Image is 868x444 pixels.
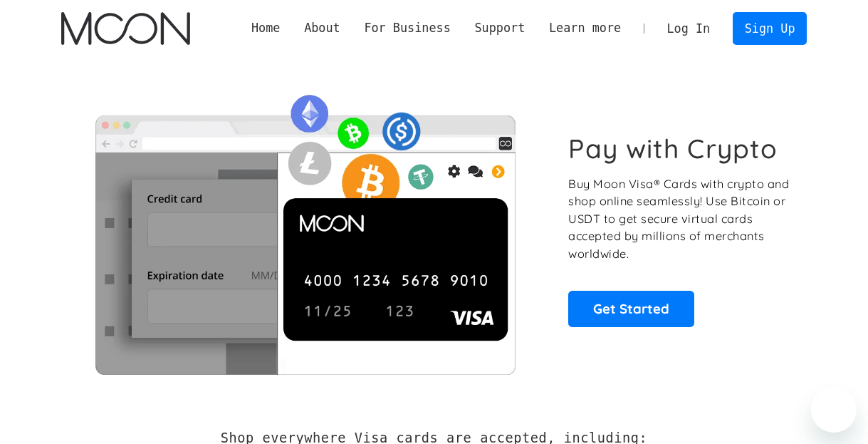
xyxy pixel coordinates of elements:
div: Learn more [549,19,621,37]
div: Support [463,19,537,37]
div: About [304,19,340,37]
h1: Pay with Crypto [568,133,778,165]
a: Home [239,19,292,37]
a: Sign Up [733,12,807,44]
p: Buy Moon Visa® Cards with crypto and shop online seamlessly! Use Bitcoin or USDT to get secure vi... [568,175,791,263]
div: Learn more [537,19,633,37]
a: home [61,12,190,45]
img: Moon Logo [61,12,190,45]
a: Get Started [568,291,694,326]
img: Moon Cards let you spend your crypto anywhere Visa is accepted. [61,85,549,374]
a: Log In [655,13,722,44]
div: About [292,19,352,37]
div: For Business [364,19,450,37]
div: Support [474,19,525,37]
iframe: Button to launch messaging window [811,387,857,433]
div: For Business [352,19,463,37]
